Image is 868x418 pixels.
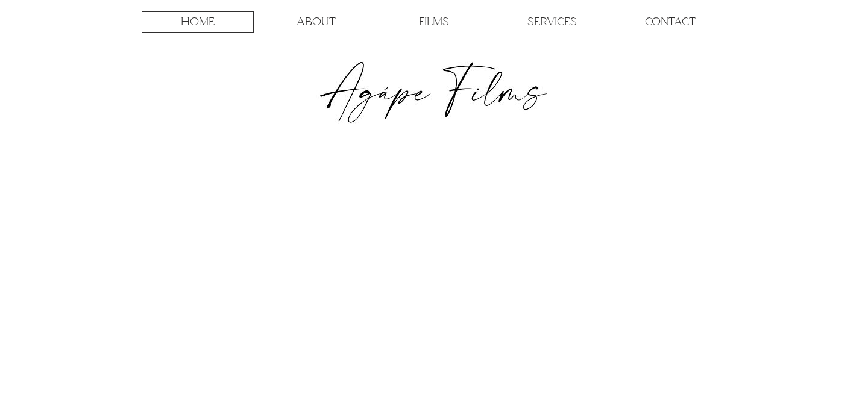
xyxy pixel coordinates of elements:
nav: Site [139,11,729,33]
p: CONTACT [645,12,696,32]
p: ABOUT [297,12,336,32]
a: SERVICES [496,11,608,33]
p: FILMS [419,12,449,32]
a: CONTACT [614,11,726,33]
p: SERVICES [527,12,577,32]
a: HOME [142,11,254,33]
p: HOME [181,12,215,32]
a: ABOUT [260,11,372,33]
a: FILMS [378,11,490,33]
